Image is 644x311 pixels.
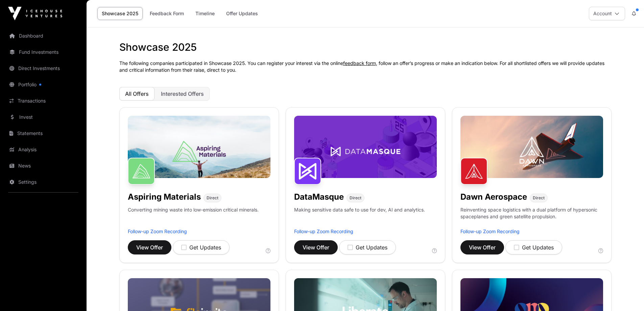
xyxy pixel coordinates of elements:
[294,192,344,202] h1: DataMasque
[469,243,496,251] span: View Offer
[460,206,603,228] p: Reinventing space logistics with a dual platform of hypersonic spaceplanes and green satellite pr...
[97,7,143,20] a: Showcase 2025
[5,142,81,157] a: Analysis
[350,195,361,201] span: Direct
[514,243,554,251] div: Get Updates
[5,158,81,173] a: News
[181,243,221,251] div: Get Updates
[343,60,376,66] a: feedback form
[5,45,81,60] a: Fund Investments
[128,228,187,234] a: Follow-up Zoom Recording
[155,87,210,101] button: Interested Offers
[8,7,62,20] img: Icehouse Ventures Logo
[5,175,81,190] a: Settings
[460,228,520,234] a: Follow-up Zoom Recording
[533,195,545,201] span: Direct
[589,7,625,20] button: Account
[128,158,155,185] img: Aspiring Materials
[128,192,201,202] h1: Aspiring Materials
[5,93,81,108] a: Transactions
[339,240,396,254] button: Get Updates
[173,240,230,254] button: Get Updates
[5,28,81,43] a: Dashboard
[207,195,218,201] span: Direct
[5,77,81,92] a: Portfolio
[128,116,270,178] img: Aspiring-Banner.jpg
[128,240,171,254] button: View Offer
[505,240,562,254] button: Get Updates
[145,7,188,20] a: Feedback Form
[294,240,338,254] button: View Offer
[610,279,644,311] iframe: Chat Widget
[460,158,487,185] img: Dawn Aerospace
[294,116,437,178] img: DataMasque-Banner.jpg
[460,240,504,254] button: View Offer
[191,7,219,20] a: Timeline
[460,192,527,202] h1: Dawn Aerospace
[460,116,603,178] img: Dawn-Banner.jpg
[161,90,204,97] span: Interested Offers
[348,243,387,251] div: Get Updates
[136,243,163,251] span: View Offer
[5,126,81,141] a: Statements
[294,158,321,185] img: DataMasque
[119,60,612,73] p: The following companies participated in Showcase 2025. You can register your interest via the onl...
[125,90,149,97] span: All Offers
[222,7,262,20] a: Offer Updates
[119,87,154,101] button: All Offers
[5,61,81,76] a: Direct Investments
[294,228,353,234] a: Follow-up Zoom Recording
[294,206,425,228] p: Making sensitive data safe to use for dev, AI and analytics.
[119,41,612,53] h1: Showcase 2025
[128,206,259,228] p: Converting mining waste into low-emission critical minerals.
[303,243,329,251] span: View Offer
[5,110,81,125] a: Invest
